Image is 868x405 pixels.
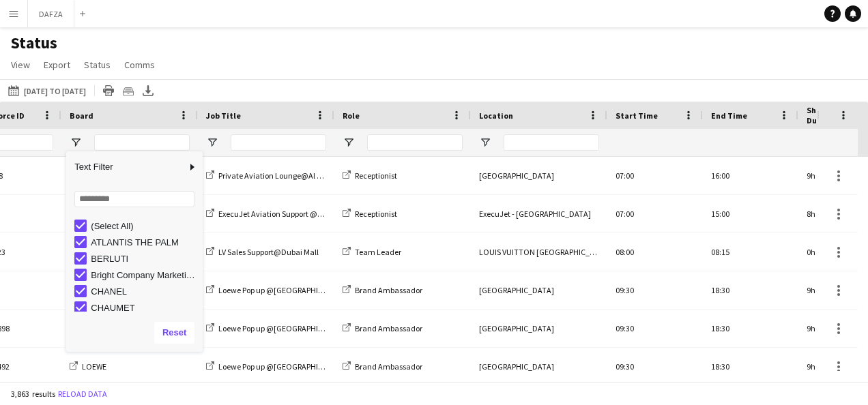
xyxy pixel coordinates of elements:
a: Brand Ambassador [343,323,422,333]
a: Loewe Pop up @[GEOGRAPHIC_DATA] [206,361,349,372]
span: LV Sales Support@Dubai Mall [218,247,319,257]
a: Loewe Pop up @[GEOGRAPHIC_DATA] [206,285,349,295]
input: Role Filter Input [367,134,463,151]
span: Loewe Pop up @[GEOGRAPHIC_DATA] [218,323,349,333]
div: 07:00 [607,195,703,232]
input: Search filter values [74,191,194,207]
span: Board [70,110,93,121]
span: Job Title [206,110,241,121]
div: ATLANTIS THE PALM [91,237,199,247]
button: Open Filter Menu [343,136,355,149]
div: CHANEL [91,286,199,297]
div: CHAUMET [91,303,199,313]
input: Job Title Filter Input [231,134,326,151]
div: [GEOGRAPHIC_DATA] [471,157,607,194]
div: BERLUTI [91,254,199,264]
span: Status [84,59,111,71]
input: Board Filter Input [94,134,190,151]
a: Brand Ambassador [343,361,422,372]
span: Private Aviation Lounge@Al [GEOGRAPHIC_DATA] [218,170,392,181]
div: 16:00 [703,157,798,194]
div: LOUIS VUITTON [GEOGRAPHIC_DATA] - [GEOGRAPHIC_DATA] [471,233,607,271]
span: Receptionist [355,170,397,181]
a: Team Leader [343,247,401,257]
a: LOEWE [70,361,106,372]
button: Reload data [55,387,110,402]
span: LOEWE [82,361,106,372]
span: Role [343,110,360,121]
button: Open Filter Menu [206,136,218,149]
span: ExecuJet Aviation Support @DAFZA [218,209,341,219]
div: 07:00 [607,157,703,194]
a: Receptionist [343,170,397,181]
span: Shift Duration [807,105,856,125]
div: 08:00 [607,233,703,271]
button: Reset [154,322,194,344]
div: [GEOGRAPHIC_DATA] [471,348,607,385]
span: Receptionist [355,209,397,219]
div: (Select All) [91,221,199,231]
a: Status [78,56,116,74]
div: [GEOGRAPHIC_DATA] [471,271,607,309]
span: Loewe Pop up @[GEOGRAPHIC_DATA] [218,285,349,295]
div: 18:30 [703,310,798,347]
div: Bright Company Marketing Management FZCO [91,270,199,280]
a: Private Aviation Lounge@Al [GEOGRAPHIC_DATA] [206,170,392,181]
button: DAFZA [28,1,74,27]
a: Loewe Pop up @[GEOGRAPHIC_DATA] [206,323,349,333]
button: [DATE] to [DATE] [5,82,89,99]
span: Comms [124,59,155,71]
app-action-btn: Export XLSX [140,82,156,99]
a: Receptionist [343,209,397,219]
button: Open Filter Menu [479,136,491,149]
span: Location [479,110,513,121]
app-action-btn: Crew files as ZIP [120,82,136,99]
div: 09:30 [607,348,703,385]
div: 18:30 [703,271,798,309]
input: Location Filter Input [504,134,599,151]
app-action-btn: Print [100,82,117,99]
span: Team Leader [355,247,401,257]
a: LV Sales Support@Dubai Mall [206,247,319,257]
span: Brand Ambassador [355,323,422,333]
div: 15:00 [703,195,798,232]
span: Brand Ambassador [355,361,422,372]
span: Start Time [616,110,658,121]
span: Loewe Pop up @[GEOGRAPHIC_DATA] [218,361,349,372]
div: 09:30 [607,310,703,347]
span: View [11,59,30,71]
span: Text Filter [66,155,186,179]
span: Brand Ambassador [355,285,422,295]
div: 09:30 [607,271,703,309]
div: ExecuJet - [GEOGRAPHIC_DATA] [471,195,607,232]
span: End Time [711,110,747,121]
span: Export [44,59,70,71]
a: Export [38,56,76,74]
div: 18:30 [703,348,798,385]
div: Column Filter [66,151,203,352]
a: Comms [119,56,160,74]
a: Brand Ambassador [343,285,422,295]
div: 08:15 [703,233,798,271]
a: ExecuJet Aviation Support @DAFZA [206,209,341,219]
a: View [5,56,35,74]
div: [GEOGRAPHIC_DATA] [471,310,607,347]
button: Open Filter Menu [70,136,82,149]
